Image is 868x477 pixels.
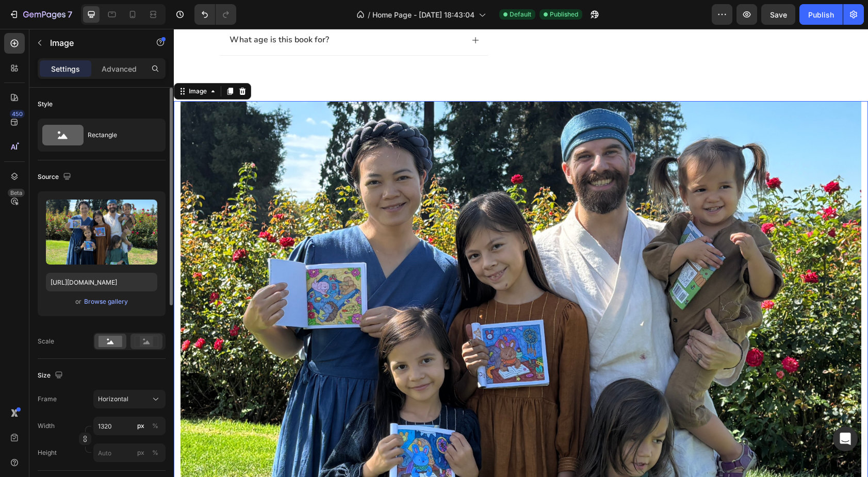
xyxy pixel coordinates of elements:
[38,421,55,431] label: Width
[51,63,80,74] p: Settings
[38,369,65,383] div: Size
[38,170,73,184] div: Source
[38,394,57,404] label: Frame
[149,420,161,432] button: px
[84,297,128,307] button: Browse gallery
[149,447,161,459] button: px
[50,37,138,49] p: Image
[833,426,858,451] div: Open Intercom Messenger
[88,123,151,147] div: Rectangle
[38,337,54,346] div: Scale
[10,110,25,118] div: 450
[75,295,81,308] span: or
[372,9,474,20] span: Home Page - [DATE] 18:43:04
[38,100,53,109] div: Style
[93,417,166,435] input: px%
[135,420,147,432] button: %
[93,443,166,462] input: px%
[152,421,158,431] div: %
[93,390,166,408] button: Horizontal
[4,4,77,25] button: 7
[46,273,157,291] input: https://example.com/image.jpg
[510,10,531,19] span: Default
[68,8,72,21] p: 7
[137,448,144,457] div: px
[368,9,370,20] span: /
[8,189,25,197] div: Beta
[808,9,834,20] div: Publish
[137,421,144,431] div: px
[152,448,158,457] div: %
[770,10,787,19] span: Save
[102,63,137,74] p: Advanced
[174,29,868,477] iframe: To enrich screen reader interactions, please activate Accessibility in Grammarly extension settings
[194,4,236,25] div: Undo/Redo
[761,4,795,25] button: Save
[38,448,57,457] label: Height
[799,4,843,25] button: Publish
[98,394,128,404] span: Horizontal
[13,58,35,67] div: Image
[46,200,157,265] img: preview-image
[135,447,147,459] button: %
[84,297,128,306] div: Browse gallery
[550,10,578,19] span: Published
